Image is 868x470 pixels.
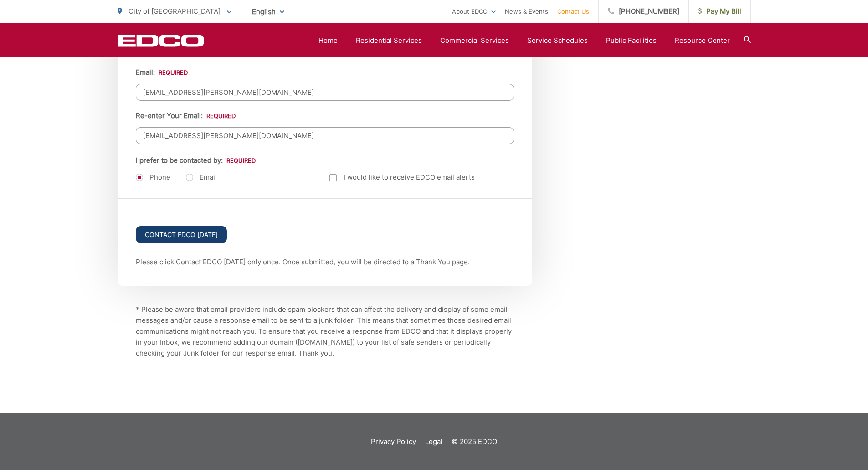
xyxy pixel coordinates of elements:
p: Please click Contact EDCO [DATE] only once. Once submitted, you will be directed to a Thank You p... [136,257,514,268]
a: Legal [425,436,442,447]
label: Email [186,173,217,182]
a: Contact Us [557,6,589,17]
a: Privacy Policy [371,436,416,447]
p: * Please be aware that email providers include spam blockers that can affect the delivery and dis... [136,304,514,359]
a: Service Schedules [527,35,588,46]
label: Phone [136,173,170,182]
a: Residential Services [356,35,422,46]
a: Home [318,35,338,46]
span: English [245,4,291,20]
label: I would like to receive EDCO email alerts [329,172,475,183]
a: Commercial Services [440,35,509,46]
span: Pay My Bill [698,6,741,17]
a: About EDCO [452,6,496,17]
input: Contact EDCO [DATE] [136,226,227,243]
label: Re-enter Your Email: [136,112,236,120]
label: I prefer to be contacted by: [136,156,256,165]
label: Email: [136,68,188,77]
a: Public Facilities [606,35,657,46]
span: City of [GEOGRAPHIC_DATA] [128,7,221,15]
a: EDCD logo. Return to the homepage. [118,34,204,47]
a: Resource Center [675,35,730,46]
a: News & Events [505,6,548,17]
p: © 2025 EDCO [452,436,497,447]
